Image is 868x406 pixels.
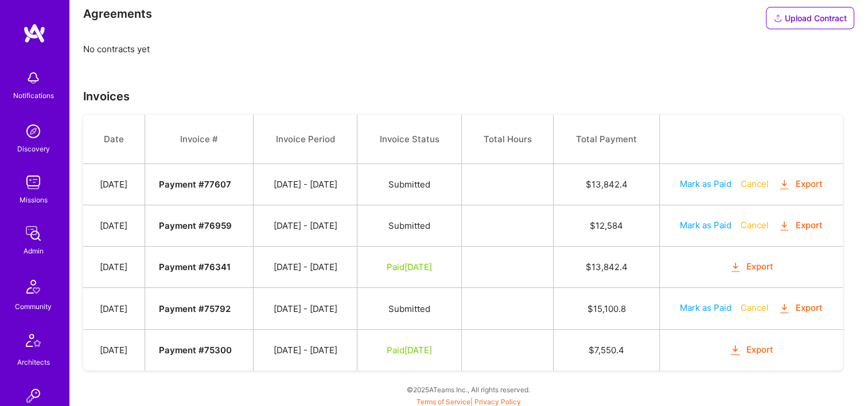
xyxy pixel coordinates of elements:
img: Community [20,273,47,300]
th: Total Hours [461,115,553,164]
button: Export [778,302,823,315]
strong: Payment # 76341 [159,261,231,272]
th: Invoice # [145,115,254,164]
td: [DATE] [83,164,145,205]
div: Community [15,300,52,313]
span: Submitted [388,220,430,231]
img: bell [22,67,45,89]
span: Paid [DATE] [387,345,432,356]
td: [DATE] - [DATE] [254,164,357,205]
button: Mark as Paid [680,302,731,314]
span: Paid [DATE] [387,261,432,272]
td: [DATE] [83,205,145,247]
i: icon OrangeDownload [778,302,791,315]
button: Export [778,178,823,191]
button: Export [729,260,773,274]
i: icon OrangeDownload [778,178,791,192]
div: Missions [20,194,48,206]
strong: Payment # 76959 [159,220,232,231]
i: icon OrangeDownload [778,220,791,233]
i: icon OrangeDownload [729,261,742,274]
span: | [417,397,521,406]
div: © 2025 ATeams Inc., All rights reserved. [69,375,868,404]
td: [DATE] [83,247,145,288]
strong: Payment # 77607 [159,179,231,190]
td: $ 7,550.4 [554,329,659,370]
th: Invoice Period [254,115,357,164]
td: $ 12,584 [554,205,659,247]
td: [DATE] - [DATE] [254,329,357,370]
div: Notifications [13,89,54,101]
div: Admin [24,245,44,257]
button: Cancel [741,219,769,231]
td: [DATE] - [DATE] [254,288,357,329]
button: Cancel [741,302,769,314]
strong: Payment # 75300 [159,345,232,356]
span: Submitted [388,179,430,190]
button: Mark as Paid [680,178,731,190]
th: Total Payment [554,115,659,164]
button: Export [778,219,823,232]
img: logo [23,23,46,44]
img: discovery [22,120,45,143]
div: Architects [17,356,50,368]
h3: Agreements [83,7,152,24]
td: $ 13,842.4 [554,247,659,288]
span: Submitted [388,303,430,314]
td: [DATE] - [DATE] [254,205,357,247]
button: Mark as Paid [680,219,731,231]
a: Privacy Policy [474,397,521,406]
button: Upload Contract [766,7,854,29]
h3: Invoices [83,89,854,103]
button: Cancel [741,178,769,190]
td: [DATE] [83,329,145,370]
img: teamwork [22,171,45,194]
img: admin teamwork [22,222,45,245]
td: [DATE] [83,288,145,329]
td: [DATE] - [DATE] [254,247,357,288]
th: Invoice Status [357,115,462,164]
td: $ 13,842.4 [554,164,659,205]
td: $ 15,100.8 [554,288,659,329]
i: icon OrangeDownload [729,343,742,357]
div: Discovery [17,143,50,155]
button: Export [729,343,773,357]
img: Architects [20,329,47,356]
strong: Payment # 75792 [159,303,231,314]
a: Terms of Service [417,397,470,406]
th: Date [83,115,145,164]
